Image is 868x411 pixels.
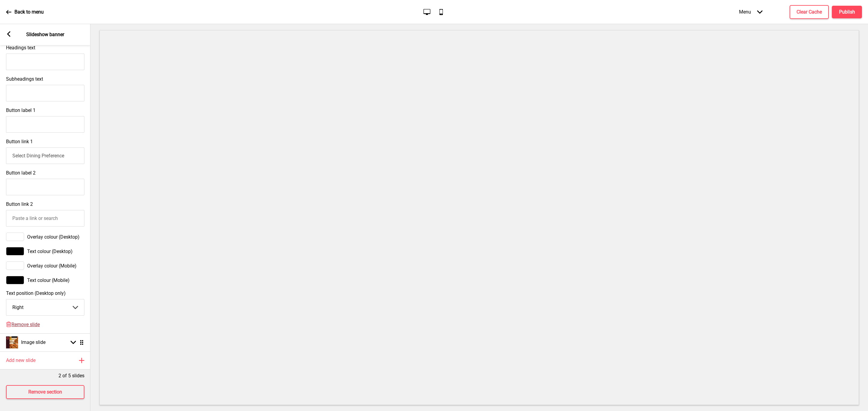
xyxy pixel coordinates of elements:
p: 2 of 5 slides [58,372,84,379]
h4: Add new slide [6,357,36,364]
button: Clear Cache [790,5,829,19]
div: Text colour (Mobile) [6,276,84,284]
label: Headings text [6,45,35,51]
span: Overlay colour (Mobile) [27,263,77,269]
span: Remove slide [11,322,40,327]
input: Paste a link or search [6,147,84,164]
h4: Publish [839,9,855,15]
label: Button link 2 [6,201,33,207]
button: Publish [832,6,862,18]
label: Button link 1 [6,139,33,144]
span: Text colour (Mobile) [27,277,70,283]
div: Overlay colour (Mobile) [6,261,84,270]
p: Back to menu [14,9,44,15]
p: Slideshow banner [26,31,64,38]
label: Button label 2 [6,170,36,176]
h4: Remove section [28,389,62,395]
h4: Image slide [21,339,46,346]
label: Text position (Desktop only) [6,290,84,296]
div: Text colour (Desktop) [6,247,84,255]
h4: Clear Cache [797,9,822,15]
label: Subheadings text [6,76,43,82]
input: Paste a link or search [6,210,84,227]
div: Overlay colour (Desktop) [6,233,84,241]
button: Remove section [6,385,84,399]
a: Back to menu [6,4,44,20]
div: Menu [733,3,769,21]
span: Text colour (Desktop) [27,249,73,254]
span: Overlay colour (Desktop) [27,234,80,240]
label: Button label 1 [6,107,36,113]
